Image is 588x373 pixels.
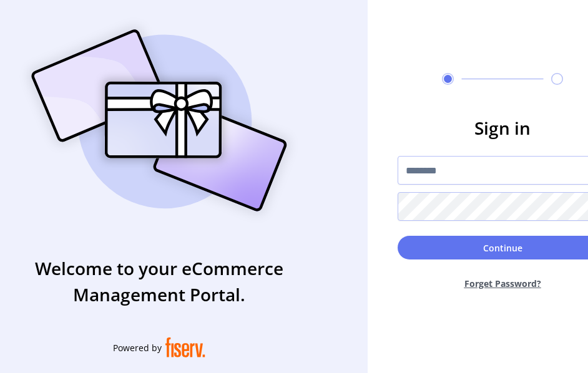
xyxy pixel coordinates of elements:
[113,341,162,354] span: Powered by
[12,16,306,225] img: card_Illustration.svg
